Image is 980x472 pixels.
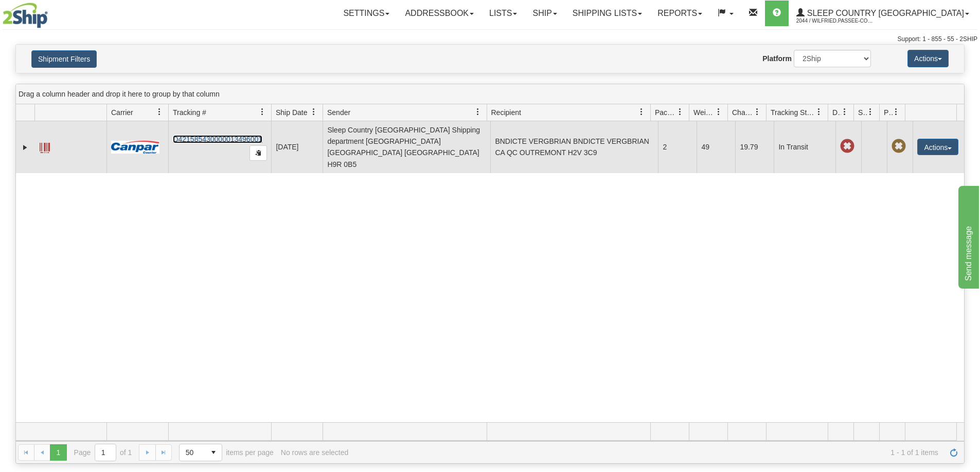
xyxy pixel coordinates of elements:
td: [DATE] [271,121,323,173]
a: Sender filter column settings [469,103,487,121]
img: 14 - Canpar [111,141,159,154]
span: select [205,444,222,461]
td: Sleep Country [GEOGRAPHIC_DATA] Shipping department [GEOGRAPHIC_DATA] [GEOGRAPHIC_DATA] [GEOGRAPH... [323,121,490,173]
td: 49 [697,121,735,173]
a: Packages filter column settings [671,103,689,121]
a: Settings [335,1,397,26]
a: Ship Date filter column settings [305,103,323,121]
td: 2 [658,121,697,173]
a: Label [40,138,50,155]
a: Charge filter column settings [749,103,766,121]
span: Page of 1 [74,444,132,461]
a: Ship [525,1,564,26]
span: Sleep Country [GEOGRAPHIC_DATA] [805,9,964,17]
label: Platform [762,53,792,64]
span: 1 - 1 of 1 items [355,448,938,457]
span: Tracking Status [771,107,815,118]
span: 50 [186,447,199,458]
span: Shipment Issues [858,107,867,118]
span: Tracking # [173,107,206,118]
span: 2044 / Wilfried.Passee-Coutrin [796,16,874,26]
a: Weight filter column settings [710,103,727,121]
span: Late [840,139,854,154]
td: BNDICTE VERGBRIAN BNDICTE VERGBRIAN CA QC OUTREMONT H2V 3C9 [490,121,658,173]
div: Support: 1 - 855 - 55 - 2SHIP [3,35,977,44]
span: Pickup Not Assigned [892,139,906,154]
a: Pickup Status filter column settings [887,103,905,121]
button: Copy to clipboard [250,145,267,161]
span: Recipient [491,107,521,118]
iframe: chat widget [956,183,979,288]
a: Carrier filter column settings [151,103,168,121]
a: Expand [20,142,30,153]
a: Refresh [946,444,962,461]
span: items per page [179,444,274,461]
span: Page sizes drop down [179,444,222,461]
div: Send message [8,6,95,18]
button: Actions [907,50,949,67]
a: D421585430000013496001 [173,135,262,143]
span: Weight [693,107,715,118]
a: Lists [482,1,525,26]
a: Recipient filter column settings [633,103,650,121]
div: grid grouping header [16,84,964,104]
a: Addressbook [397,1,482,26]
a: Reports [650,1,710,26]
a: Shipping lists [565,1,650,26]
a: Shipment Issues filter column settings [862,103,879,121]
a: Tracking Status filter column settings [810,103,828,121]
a: Sleep Country [GEOGRAPHIC_DATA] 2044 / Wilfried.Passee-Coutrin [789,1,977,26]
td: 19.79 [735,121,774,173]
span: Page 1 [50,444,66,461]
a: Delivery Status filter column settings [836,103,853,121]
span: Sender [327,107,350,118]
td: In Transit [774,121,835,173]
span: Delivery Status [832,107,841,118]
span: Charge [732,107,754,118]
div: No rows are selected [281,448,349,457]
button: Shipment Filters [31,50,97,68]
span: Packages [655,107,676,118]
a: Tracking # filter column settings [254,103,271,121]
span: Pickup Status [884,107,893,118]
input: Page 1 [95,444,116,461]
button: Actions [917,139,958,155]
img: logo2044.jpg [3,3,48,28]
span: Carrier [111,107,133,118]
span: Ship Date [276,107,307,118]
